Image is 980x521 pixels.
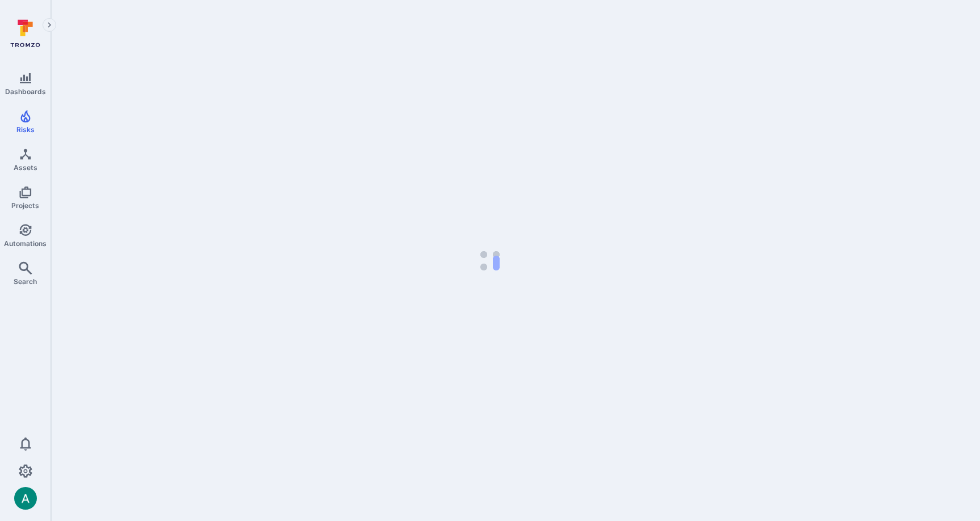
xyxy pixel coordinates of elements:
i: Expand navigation menu [45,20,53,30]
span: Projects [11,201,39,210]
span: Automations [4,239,47,248]
div: Arjan Dehar [14,487,37,510]
img: ACg8ocLSa5mPYBaXNx3eFu_EmspyJX0laNWN7cXOFirfQ7srZveEpg=s96-c [14,487,37,510]
button: Expand navigation menu [43,18,56,32]
span: Risks [16,125,35,134]
span: Dashboards [5,87,46,96]
span: Assets [14,163,37,172]
span: Search [14,277,37,286]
